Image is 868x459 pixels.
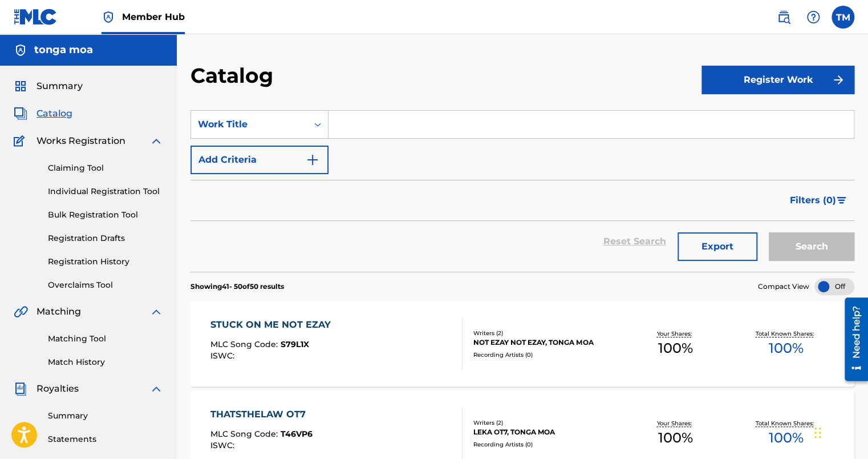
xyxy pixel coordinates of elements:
img: 9d2ae6d4665cec9f34b9.svg [306,153,319,167]
p: Your Shares: [656,419,694,428]
div: NOT EZAY NOT EZAY, TONGA MOA [473,337,620,348]
a: Public Search [772,6,795,29]
span: ISWC : [210,351,237,361]
div: THATSTHELAW OT7 [210,408,313,421]
p: Total Known Shares: [755,329,816,338]
img: Accounts [14,43,27,57]
a: Bulk Registration Tool [48,209,163,221]
form: Search Form [190,110,854,272]
button: Add Criteria [190,146,328,174]
span: Compact View [758,281,809,292]
img: f7272a7cc735f4ea7f67.svg [832,73,845,87]
img: expand [149,382,163,396]
p: Total Known Shares: [755,419,816,428]
span: MLC Song Code : [210,429,281,439]
span: Filters ( 0 ) [790,194,836,207]
span: Royalties [36,382,79,396]
div: LEKA OT7, TONGA MOA [473,427,620,437]
span: Summary [36,79,83,93]
div: Recording Artists ( 0 ) [473,351,620,359]
div: Drag [814,416,821,450]
span: Catalog [36,107,72,120]
img: Royalties [14,382,27,396]
span: S79L1X [281,339,309,349]
a: Summary [48,410,163,422]
img: MLC Logo [14,9,58,25]
a: Match History [48,356,163,368]
a: SummarySummary [14,79,83,93]
div: Recording Artists ( 0 ) [473,440,620,449]
img: expand [149,134,163,148]
img: Works Registration [14,134,29,148]
a: Overclaims Tool [48,279,163,291]
img: search [777,10,790,24]
a: CatalogCatalog [14,107,72,120]
iframe: Resource Center [836,293,868,385]
img: Catalog [14,107,27,120]
img: expand [149,305,163,319]
div: Work Title [198,118,301,131]
a: Matching Tool [48,333,163,345]
img: Matching [14,305,28,319]
button: Export [678,232,757,261]
img: filter [837,197,846,204]
a: Registration Drafts [48,232,163,244]
p: Showing 41 - 50 of 50 results [190,281,284,292]
div: Writers ( 2 ) [473,329,620,337]
div: User Menu [832,6,854,29]
span: Matching [36,305,81,319]
a: STUCK ON ME NOT EZAYMLC Song Code:S79L1XISWC:Writers (2)NOT EZAY NOT EZAY, TONGA MOARecording Art... [190,301,854,386]
span: 100 % [768,428,803,448]
a: Claiming Tool [48,162,163,174]
button: Register Work [701,66,854,94]
h5: tonga moa [34,43,93,57]
a: Statements [48,433,163,445]
button: Filters (0) [783,186,854,215]
div: Help [802,6,825,29]
a: Individual Registration Tool [48,186,163,198]
iframe: Chat Widget [811,404,868,459]
span: 100 % [768,338,803,359]
img: Summary [14,79,27,93]
span: 100 % [658,338,693,359]
span: T46VP6 [281,429,313,439]
h2: Catalog [190,63,279,88]
img: help [806,10,820,24]
span: Works Registration [36,134,125,148]
span: ISWC : [210,440,237,450]
span: 100 % [658,428,693,448]
div: Writers ( 2 ) [473,418,620,427]
a: Registration History [48,256,163,268]
span: MLC Song Code : [210,339,281,349]
div: STUCK ON ME NOT EZAY [210,318,336,332]
img: Top Rightsholder [102,10,115,24]
span: Member Hub [122,10,185,23]
p: Your Shares: [656,329,694,338]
